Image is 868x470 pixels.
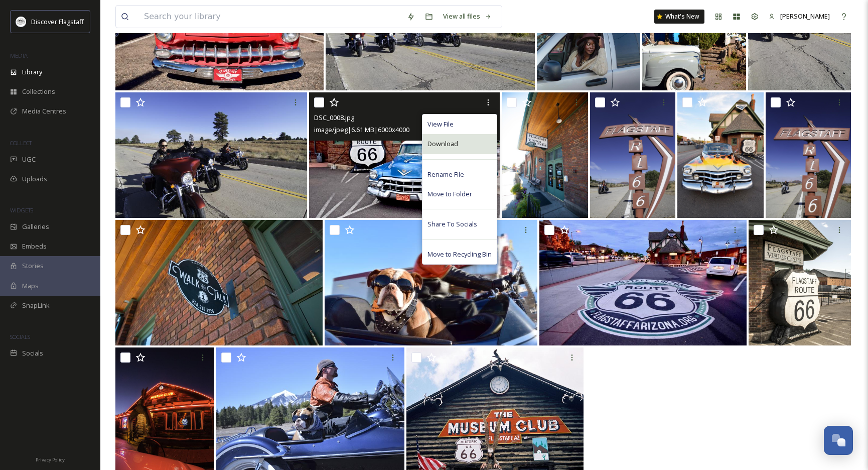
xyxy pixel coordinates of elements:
[22,155,36,164] span: UGC
[654,10,704,24] a: What's New
[22,348,43,358] span: Socials
[22,281,39,291] span: Maps
[314,125,409,134] span: image/jpeg | 6.61 MB | 6000 x 4000
[22,174,47,184] span: Uploads
[10,333,30,340] span: SOCIALS
[764,7,835,26] a: [PERSON_NAME]
[749,220,851,345] img: DSC_0150.jpeg
[677,92,764,218] img: DSC_0291.jpg
[824,426,853,455] button: Open Chat
[427,139,458,149] span: Download
[22,87,55,96] span: Collections
[115,220,323,345] img: Flagstaff_Whitney James_Flagstaff1.jpg
[502,92,588,218] img: Flagstaff_Whitney James_Flagstaff2.jpg
[22,301,50,310] span: SnapLink
[766,92,851,218] img: Motorcycles on Historic Route 66-4.jpeg
[36,456,65,463] span: Privacy Policy
[314,113,354,122] span: DSC_0008.jpg
[139,6,402,28] input: Search your library
[427,189,472,199] span: Move to Folder
[36,453,65,465] a: Privacy Policy
[427,170,464,179] span: Rename File
[16,17,26,27] img: Untitled%20design%20(1).png
[22,261,44,271] span: Stories
[438,7,497,26] a: View all files
[780,12,830,21] span: [PERSON_NAME]
[325,220,537,345] img: Galaxy1.jpg
[427,219,477,229] span: Share To Socials
[590,92,675,218] img: Motorcycles on Historic Route 66-2.jpeg
[10,206,33,214] span: WIDGETS
[22,106,66,116] span: Media Centres
[22,222,49,231] span: Galleries
[427,120,454,129] span: View File
[22,242,47,251] span: Embeds
[22,67,42,77] span: Library
[309,92,500,218] img: DSC_0008.jpg
[539,220,747,345] img: DSC_0155.jpg
[115,92,307,218] img: Motorcycles on Historic Route 66-7.jpeg
[427,250,492,259] span: Move to Recycling Bin
[31,17,84,26] span: Discover Flagstaff
[10,52,28,59] span: MEDIA
[10,139,32,147] span: COLLECT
